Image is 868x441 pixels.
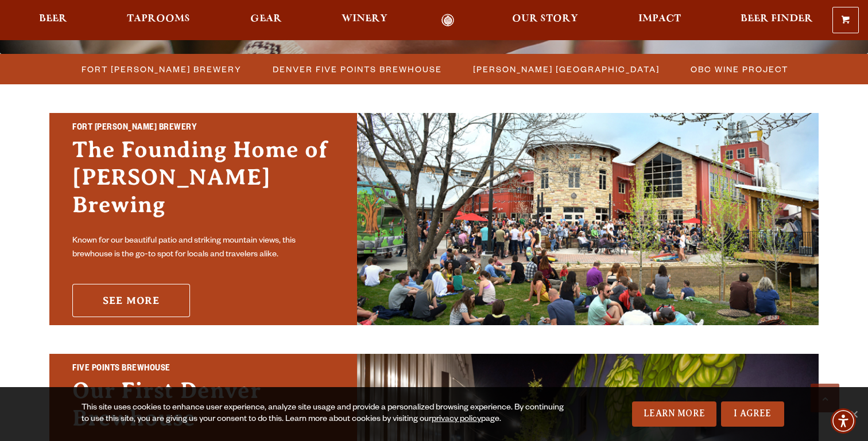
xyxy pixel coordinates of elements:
div: This site uses cookies to enhance user experience, analyze site usage and provide a personalized ... [82,403,568,426]
a: Odell Home [426,14,469,27]
a: Winery [334,14,395,27]
span: Our Story [512,14,578,24]
a: Gear [243,14,289,27]
h2: Five Points Brewhouse [72,362,334,377]
a: Scroll to top [811,384,839,412]
a: Impact [631,14,688,27]
a: OBC Wine Project [684,61,794,77]
div: Accessibility Menu [831,408,856,434]
span: Beer Finder [741,14,813,24]
img: Fort Collins Brewery & Taproom' [357,113,819,325]
span: Impact [638,14,681,24]
a: Learn More [632,401,716,427]
h2: Fort [PERSON_NAME] Brewery [72,121,334,136]
a: [PERSON_NAME] [GEOGRAPHIC_DATA] [466,61,665,77]
a: Our Story [505,14,586,27]
a: I Agree [721,401,784,427]
a: Denver Five Points Brewhouse [266,61,448,77]
span: Denver Five Points Brewhouse [273,61,442,77]
a: privacy policy [432,415,481,424]
a: Taprooms [119,14,197,27]
span: Fort [PERSON_NAME] Brewery [82,61,242,77]
span: Winery [342,14,387,24]
span: [PERSON_NAME] [GEOGRAPHIC_DATA] [473,61,660,77]
a: Beer [32,14,75,27]
p: Known for our beautiful patio and striking mountain views, this brewhouse is the go-to spot for l... [72,235,334,262]
span: OBC Wine Project [691,61,788,77]
h3: The Founding Home of [PERSON_NAME] Brewing [72,136,334,230]
span: Gear [250,14,282,24]
a: See More [72,284,190,317]
a: Beer Finder [733,14,820,27]
a: Fort [PERSON_NAME] Brewery [75,61,247,77]
span: Taprooms [127,14,190,24]
span: Beer [39,14,67,24]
